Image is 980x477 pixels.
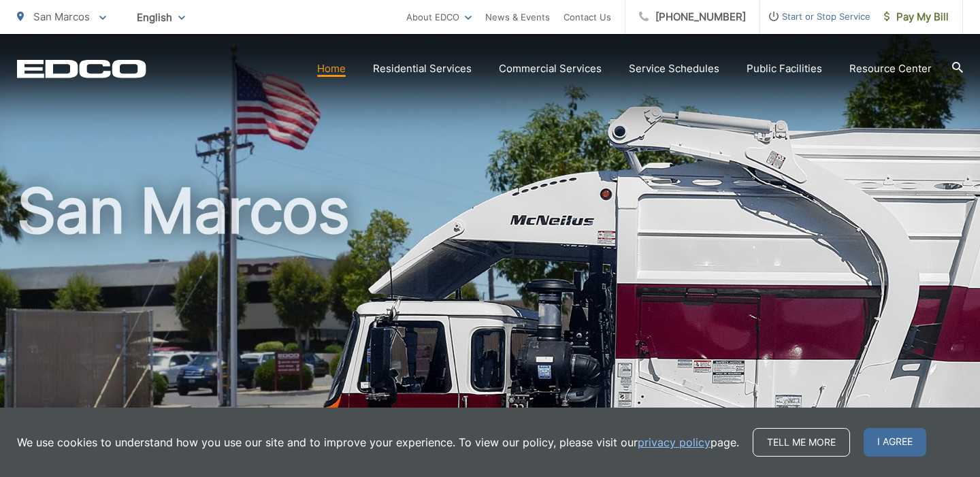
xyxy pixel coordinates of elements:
[563,9,611,25] a: Contact Us
[485,9,550,25] a: News & Events
[849,61,932,77] a: Resource Center
[747,61,822,77] a: Public Facilities
[499,61,602,77] a: Commercial Services
[317,61,346,77] a: Home
[17,59,146,78] a: EDCD logo. Return to the homepage.
[638,434,710,450] a: privacy policy
[864,428,926,457] span: I agree
[884,9,949,25] span: Pay My Bill
[33,10,90,23] span: San Marcos
[629,61,719,77] a: Service Schedules
[127,5,195,29] span: English
[17,434,739,450] p: We use cookies to understand how you use our site and to improve your experience. To view our pol...
[406,9,472,25] a: About EDCO
[373,61,472,77] a: Residential Services
[753,428,850,457] a: Tell me more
